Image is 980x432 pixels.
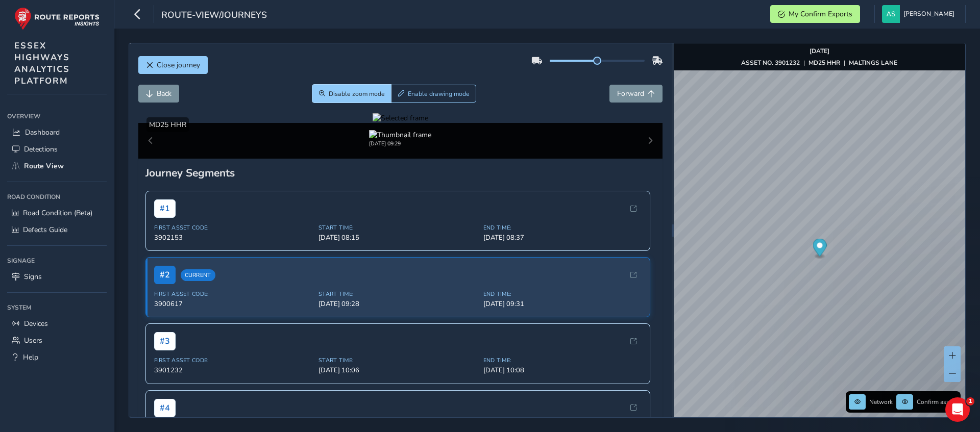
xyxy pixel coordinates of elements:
[154,266,176,284] span: # 2
[7,253,107,268] div: Signage
[145,166,656,180] div: Journey Segments
[181,269,215,281] span: Current
[7,205,107,221] a: Road Condition (Beta)
[789,9,852,19] span: My Confirm Exports
[7,109,107,124] div: Overview
[329,90,385,98] span: Disable zoom mode
[810,47,829,55] strong: [DATE]
[161,9,267,23] span: route-view/journeys
[157,60,200,70] span: Close journey
[154,399,176,417] span: # 4
[917,398,958,406] span: Confirm assets
[138,56,208,74] button: Close journey
[483,357,642,364] span: End Time:
[7,124,107,141] a: Dashboard
[24,272,42,282] span: Signs
[318,224,477,232] span: Start Time:
[609,85,663,103] button: Forward
[14,7,100,30] img: rr logo
[813,239,826,260] div: Map marker
[138,85,179,103] button: Back
[154,199,176,218] span: # 1
[24,144,58,154] span: Detections
[318,233,477,242] span: [DATE] 08:15
[154,357,313,364] span: First Asset Code:
[369,130,431,140] img: Thumbnail frame
[23,208,92,218] span: Road Condition (Beta)
[154,299,313,309] span: 3900617
[312,85,391,103] button: Zoom
[7,315,107,332] a: Devices
[741,59,800,67] strong: ASSET NO. 3901232
[408,90,470,98] span: Enable drawing mode
[24,336,42,345] span: Users
[483,366,642,375] span: [DATE] 10:08
[154,233,313,242] span: 3902153
[741,59,897,67] div: | |
[617,89,644,98] span: Forward
[770,5,860,23] button: My Confirm Exports
[7,268,107,285] a: Signs
[483,299,642,309] span: [DATE] 09:31
[369,140,431,147] div: [DATE] 09:29
[483,233,642,242] span: [DATE] 08:37
[23,225,67,235] span: Defects Guide
[483,290,642,298] span: End Time:
[154,290,313,298] span: First Asset Code:
[966,397,974,405] span: 1
[25,128,60,137] span: Dashboard
[7,332,107,349] a: Users
[849,59,897,67] strong: MALTINGS LANE
[154,224,313,232] span: First Asset Code:
[7,349,107,366] a: Help
[23,352,38,362] span: Help
[318,290,477,298] span: Start Time:
[318,366,477,375] span: [DATE] 10:06
[149,120,186,130] span: MD25 HHR
[157,89,171,98] span: Back
[882,5,958,23] button: [PERSON_NAME]
[808,59,840,67] strong: MD25 HHR
[7,189,107,205] div: Road Condition
[154,332,176,350] span: # 3
[7,221,107,238] a: Defects Guide
[869,398,893,406] span: Network
[14,40,70,87] span: ESSEX HIGHWAYS ANALYTICS PLATFORM
[903,5,954,23] span: [PERSON_NAME]
[7,300,107,315] div: System
[945,397,970,422] iframe: Intercom live chat
[7,141,107,158] a: Detections
[483,224,642,232] span: End Time:
[318,299,477,309] span: [DATE] 09:28
[882,5,900,23] img: diamond-layout
[154,366,313,375] span: 3901232
[24,319,48,328] span: Devices
[318,357,477,364] span: Start Time:
[391,85,476,103] button: Draw
[24,161,64,171] span: Route View
[7,158,107,174] a: Route View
